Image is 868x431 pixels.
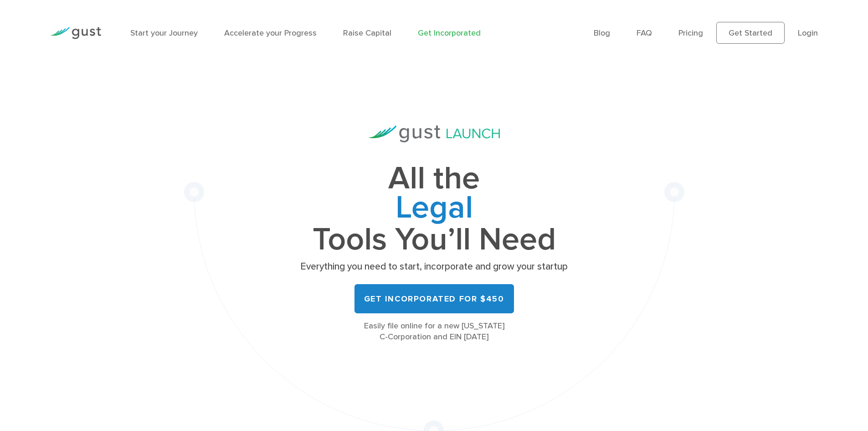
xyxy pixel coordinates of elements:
a: Pricing [678,28,703,38]
div: Easily file online for a new [US_STATE] C-Corporation and EIN [DATE] [298,321,571,343]
h1: All the Tools You’ll Need [298,164,571,254]
a: Get Started [716,22,785,44]
img: Gust Logo [50,27,101,39]
a: Accelerate your Progress [224,28,317,38]
a: Get Incorporated for $450 [354,284,514,313]
p: Everything you need to start, incorporate and grow your startup [298,260,571,273]
a: Login [798,28,818,38]
a: Blog [594,28,610,38]
a: FAQ [637,28,652,38]
a: Start your Journey [130,28,198,38]
a: Raise Capital [343,28,391,38]
img: Gust Launch Logo [369,125,500,142]
a: Get Incorporated [418,28,481,38]
span: Legal [298,193,571,225]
